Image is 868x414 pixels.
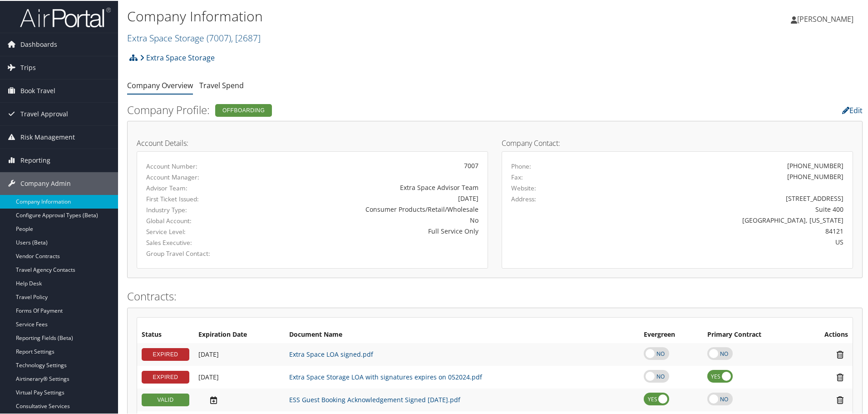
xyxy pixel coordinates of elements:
a: Extra Space Storage LOA with signatures expires on 052024.pdf [289,372,482,380]
span: Dashboards [20,32,57,55]
h2: Contracts: [127,288,863,303]
span: ( 7007 ) [207,31,231,43]
div: Consumer Products/Retail/Wholesale [261,204,478,213]
label: Account Number: [146,161,248,170]
th: Actions [801,326,853,342]
h2: Company Profile: [127,101,613,117]
label: Service Level: [146,226,248,235]
label: Industry Type: [146,205,248,214]
span: [DATE] [198,372,219,380]
h4: Company Contact: [502,139,853,146]
span: , [ 2687 ] [231,31,261,43]
a: Extra Space Storage [127,31,261,43]
div: Full Service Only [261,225,478,235]
h4: Account Details: [137,139,488,146]
label: Phone: [511,161,531,170]
div: [STREET_ADDRESS] [598,193,844,202]
div: EXPIRED [142,370,189,383]
th: Document Name [285,326,639,342]
span: [DATE] [198,349,219,358]
label: Account Manager: [146,172,248,181]
div: US [598,236,844,246]
span: Trips [20,55,36,78]
div: Add/Edit Date [198,394,280,404]
a: Travel Spend [199,80,244,90]
th: Primary Contract [703,326,802,342]
label: Fax: [511,172,523,181]
th: Status [137,326,194,342]
th: Expiration Date [194,326,285,342]
div: EXPIRED [142,347,189,360]
div: Add/Edit Date [198,349,280,358]
a: [PERSON_NAME] [791,5,863,32]
span: [PERSON_NAME] [797,13,853,23]
h1: Company Information [127,6,617,25]
span: Travel Approval [20,102,68,125]
div: No [261,214,478,224]
i: Remove Contract [832,372,848,381]
label: Website: [511,183,536,192]
div: VALID [142,393,189,405]
img: airportal-logo.png [20,6,111,27]
a: Edit [842,105,863,115]
div: Offboarding [215,103,272,116]
div: Add/Edit Date [198,372,280,380]
label: Address: [511,194,536,203]
label: First Ticket Issued: [146,194,248,203]
span: Book Travel [20,79,55,101]
span: Company Admin [20,171,71,194]
span: Reporting [20,148,50,171]
div: 7007 [261,160,478,170]
label: Global Account: [146,215,248,224]
a: Extra Space Storage [140,48,215,66]
label: Sales Executive: [146,237,248,246]
label: Group Travel Contact: [146,248,248,257]
div: Extra Space Advisor Team [261,182,478,191]
label: Advisor Team: [146,183,248,192]
a: Company Overview [127,80,193,90]
div: 84121 [598,225,844,235]
div: Suite 400 [598,204,844,213]
div: [PHONE_NUMBER] [787,160,843,170]
a: Extra Space LOA signed.pdf [289,349,373,358]
div: [PHONE_NUMBER] [787,171,843,180]
div: [DATE] [261,193,478,202]
span: Risk Management [20,125,75,148]
i: Remove Contract [832,349,848,359]
th: Evergreen [639,326,702,342]
i: Remove Contract [832,394,848,404]
div: [GEOGRAPHIC_DATA], [US_STATE] [598,214,844,224]
a: ESS Guest Booking Acknowledgement Signed [DATE].pdf [289,394,460,403]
